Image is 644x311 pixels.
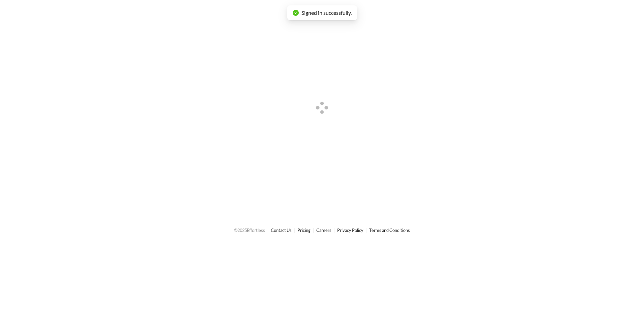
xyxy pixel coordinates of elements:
[337,228,363,233] a: Privacy Policy
[297,228,311,233] a: Pricing
[301,9,352,16] span: Signed in successfully.
[234,228,265,233] span: © 2025 Effortless
[316,228,331,233] a: Careers
[369,228,410,233] a: Terms and Conditions
[293,10,299,16] span: check-circle
[271,228,292,233] a: Contact Us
